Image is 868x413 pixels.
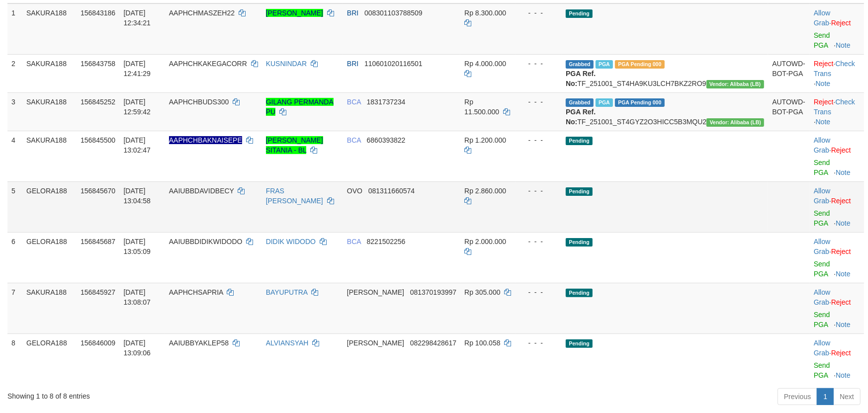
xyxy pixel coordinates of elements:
[169,136,242,144] span: Nama rekening ada tanda titik/strip, harap diedit
[810,333,864,384] td: ·
[810,181,864,232] td: ·
[81,238,115,246] span: 156845687
[814,311,830,329] a: Send PGA
[169,187,234,195] span: AAIUBBDAVIDBECY
[367,238,406,246] span: Copy 8221502256 to clipboard
[81,288,115,296] span: 156845927
[464,187,506,195] span: Rp 2.860.000
[814,288,830,306] a: Allow Grab
[817,388,834,405] a: 1
[7,283,22,333] td: 7
[169,238,243,246] span: AAIUBBDIDIKWIDODO
[22,232,77,283] td: GELORA188
[810,131,864,181] td: ·
[814,339,830,357] a: Allow Grab
[7,181,22,232] td: 5
[7,3,22,55] td: 1
[520,287,558,297] div: - - -
[615,60,665,69] span: PGA Pending
[566,187,593,196] span: Pending
[814,60,855,78] a: Check Trans
[266,136,323,154] a: [PERSON_NAME] SITANIA - BL
[520,8,558,18] div: - - -
[814,187,831,205] span: ·
[520,135,558,145] div: - - -
[368,187,415,195] span: Copy 081311660574 to clipboard
[266,238,316,246] a: DIDIK WIDODO
[836,219,851,227] a: Note
[410,288,456,296] span: Copy 081370193997 to clipboard
[562,92,768,131] td: TF_251001_ST4GYZ2O3HICC5B3MQU2
[123,136,151,154] span: [DATE] 13:02:47
[266,9,323,17] a: [PERSON_NAME]
[706,80,764,88] span: Vendor URL: https://dashboard.q2checkout.com/secure
[347,60,358,68] span: BRI
[768,54,810,92] td: AUTOWD-BOT-PGA
[566,289,593,297] span: Pending
[566,60,594,69] span: Grabbed
[169,60,247,68] span: AAPHCHKAKEGACORR
[814,238,831,255] span: ·
[364,60,423,68] span: Copy 110601020116501 to clipboard
[266,339,309,347] a: ALVIANSYAH
[831,19,851,27] a: Reject
[169,9,235,17] span: AAPHCHMASZEH22
[364,9,423,17] span: Copy 008301103788509 to clipboard
[816,118,831,126] a: Note
[814,339,831,357] span: ·
[22,181,77,232] td: GELORA188
[615,98,665,107] span: PGA Pending
[836,321,851,329] a: Note
[778,388,817,405] a: Previous
[169,339,229,347] span: AAIUBBYAKLEP58
[81,60,115,68] span: 156843758
[814,238,830,255] a: Allow Grab
[347,238,361,246] span: BCA
[367,136,406,144] span: Copy 6860393822 to clipboard
[347,288,404,296] span: [PERSON_NAME]
[347,339,404,347] span: [PERSON_NAME]
[266,187,323,205] a: FRAS [PERSON_NAME]
[814,98,855,116] a: Check Trans
[566,9,593,18] span: Pending
[123,288,151,306] span: [DATE] 13:08:07
[347,9,358,17] span: BRI
[816,80,831,87] a: Note
[810,92,864,131] td: · ·
[566,98,594,107] span: Grabbed
[833,388,861,405] a: Next
[464,98,499,116] span: Rp 11.500.000
[123,60,151,78] span: [DATE] 12:41:29
[7,232,22,283] td: 6
[123,98,151,116] span: [DATE] 12:59:42
[266,98,334,116] a: GILANG PERMANDA PU
[814,9,830,27] a: Allow Grab
[814,136,831,154] span: ·
[814,9,831,27] span: ·
[566,70,596,87] b: PGA Ref. No:
[520,237,558,247] div: - - -
[123,187,151,205] span: [DATE] 13:04:58
[810,232,864,283] td: ·
[520,59,558,69] div: - - -
[814,361,830,379] a: Send PGA
[22,92,77,131] td: SAKURA188
[768,92,810,131] td: AUTOWD-BOT-PGA
[566,108,596,126] b: PGA Ref. No:
[814,260,830,278] a: Send PGA
[831,146,851,154] a: Reject
[520,338,558,348] div: - - -
[706,118,764,127] span: Vendor URL: https://dashboard.q2checkout.com/secure
[836,168,851,176] a: Note
[266,60,307,68] a: KUSNINDAR
[81,98,115,106] span: 156845252
[464,339,500,347] span: Rp 100.058
[566,137,593,145] span: Pending
[410,339,456,347] span: Copy 082298428617 to clipboard
[831,298,851,306] a: Reject
[266,288,308,296] a: BAYUPUTRA
[814,98,834,106] a: Reject
[814,159,830,176] a: Send PGA
[464,288,500,296] span: Rp 305.000
[836,41,851,49] a: Note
